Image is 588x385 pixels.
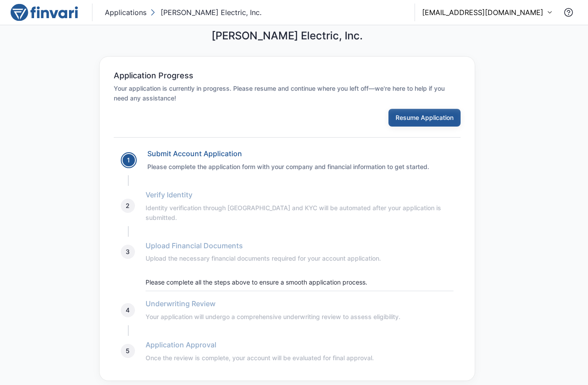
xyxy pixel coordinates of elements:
[121,245,135,259] div: 3
[560,4,577,21] button: Contact Support
[161,7,261,18] p: [PERSON_NAME] Electric, Inc.
[422,7,553,18] button: [EMAIL_ADDRESS][DOMAIN_NAME]
[114,84,461,103] h6: Your application is currently in progress. Please resume and continue where you left off—we're he...
[148,5,263,19] button: [PERSON_NAME] Electric, Inc.
[388,109,461,127] button: Resume Application
[103,5,148,19] button: Applications
[121,303,135,317] div: 4
[147,149,242,158] a: Submit Account Application
[11,4,78,21] img: logo
[122,153,136,167] div: 1
[147,162,453,172] h6: Please complete the application form with your company and financial information to get started.
[121,344,135,358] div: 5
[146,277,453,287] p: Please complete all the steps above to ensure a smooth application process.
[211,30,363,42] h5: [PERSON_NAME] Electric, Inc.
[114,71,193,81] h6: Application Progress
[105,7,146,18] p: Applications
[422,7,543,18] p: [EMAIL_ADDRESS][DOMAIN_NAME]
[121,199,135,213] div: 2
